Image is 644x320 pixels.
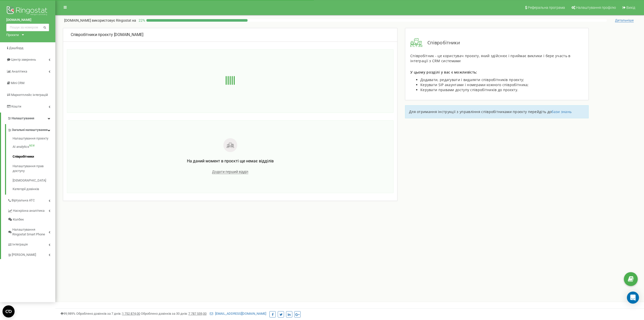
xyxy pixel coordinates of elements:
a: AI analyticsNEW [13,142,55,152]
span: Кошти [11,104,21,108]
span: Для отримання інструкції з управління співробітниками проєкту перейдіть до [409,109,551,114]
div: Проєкти [6,32,19,37]
span: Центр звернень [11,58,36,61]
span: [PERSON_NAME] [12,253,36,257]
span: Додавати, редагувати і видаляти співробітників проєкту; [420,77,524,82]
span: Налаштування профілю [576,6,616,10]
a: [DEMOGRAPHIC_DATA] [13,176,55,186]
span: Керувати SIP акаунтами і номерами кожного співробітника; [420,82,529,87]
span: використовує Ringostat на [92,18,136,22]
span: Співробітники проєкту [71,32,113,37]
span: Колбек [13,217,24,222]
p: 22 % [136,18,146,23]
input: Пошук за номером [6,24,49,31]
span: На даний момент в проєкті ще немає відділів [187,159,274,163]
a: Налаштування Ringostat Smart Phone [8,224,55,239]
p: [DOMAIN_NAME] [64,18,136,23]
span: Налаштування [12,116,34,120]
a: Інтеграція [8,239,55,249]
span: Налаштування Ringostat Smart Phone [12,227,49,237]
a: [PERSON_NAME] [8,249,55,259]
div: [DOMAIN_NAME] [71,32,390,38]
button: Open CMP widget [3,305,15,317]
span: Співробітники [422,40,460,46]
a: Категорії дзвінків [13,186,55,192]
a: [DOMAIN_NAME] [6,18,49,22]
a: Налаштування [1,113,55,124]
a: Налаштування проєкту [13,136,55,142]
span: У цьому розділі у вас є можливість: [410,70,477,75]
span: Детальніше [615,18,634,22]
span: Додати перший відділ [212,170,248,174]
span: Маркетплейс інтеграцій [11,93,48,97]
span: Співробітник - це користувач проєкту, який здійснює і приймає виклики і бере участь в інтеграції ... [410,53,571,63]
img: Ringostat logo [6,5,49,18]
a: Співробітники [13,152,55,162]
span: Реферальна програма [528,6,565,10]
div: Open Intercom Messenger [627,292,639,304]
a: Віртуальна АТС [8,195,55,205]
span: Аналiтика [12,69,27,73]
span: Віртуальна АТС [12,198,35,203]
a: Наскрізна аналітика [8,205,55,215]
a: Загальні налаштування [8,124,55,134]
span: Mini CRM [11,81,24,85]
a: бази знань [551,109,572,114]
span: Наскрізна аналітика [13,208,45,213]
span: Керувати правами доступу співробітників до проєкту. [420,87,518,92]
span: Вихід [626,6,635,10]
a: Налаштування прав доступу [13,161,55,176]
a: Колбек [8,215,55,224]
span: Дашборд [9,46,23,50]
span: Загальні налаштування [12,128,48,132]
span: Інтеграція [12,242,28,247]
